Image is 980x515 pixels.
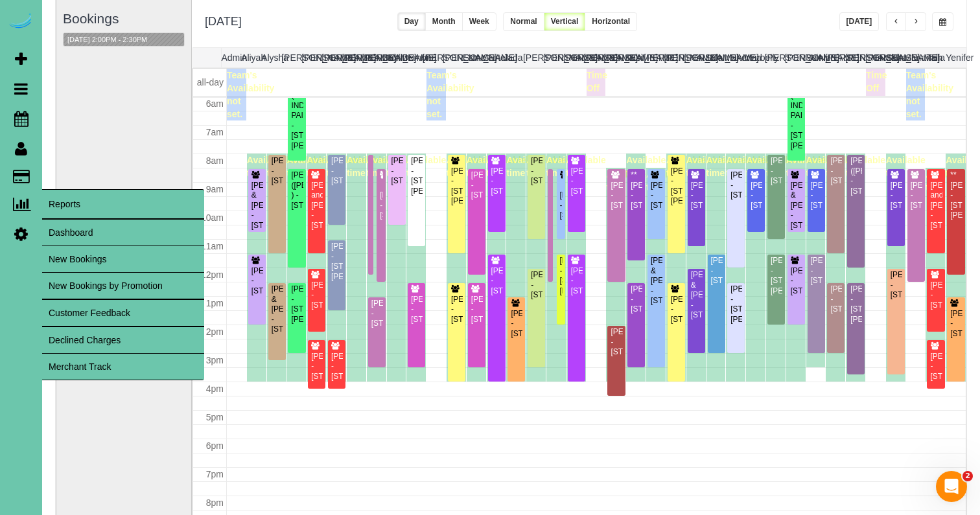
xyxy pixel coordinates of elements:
[506,155,546,178] span: Available time
[865,48,885,67] th: [PERSON_NAME]
[379,190,383,220] div: [PERSON_NAME] - [STREET_ADDRESS]
[785,48,805,67] th: [PERSON_NAME]
[387,155,426,178] span: Available time
[402,48,423,67] th: Demona
[447,155,486,178] span: Available time
[471,295,483,325] div: [PERSON_NAME] - [STREET_ADDRESS]
[205,12,242,29] h2: [DATE]
[42,220,204,246] a: Dashboard
[786,155,826,178] span: Available time
[690,181,703,211] div: [PERSON_NAME] - [STREET_ADDRESS]
[206,298,224,308] span: 1pm
[950,170,962,220] div: **[PERSON_NAME] - [STREET_ADDRESS][PERSON_NAME]
[406,155,446,178] span: Available time
[730,284,742,325] div: [PERSON_NAME] - [STREET_ADDRESS][PERSON_NAME]
[666,155,706,178] span: Available time
[201,241,224,251] span: 11am
[650,256,662,306] div: [PERSON_NAME] & [PERSON_NAME] - [STREET_ADDRESS]
[830,156,842,186] div: [PERSON_NAME] - [STREET_ADDRESS]
[310,352,323,382] div: [PERSON_NAME] - [STREET_ADDRESS]
[510,309,522,339] div: [PERSON_NAME] - [STREET_ADDRESS]
[886,155,926,178] span: Available time
[206,326,224,337] span: 2pm
[770,256,782,296] div: [PERSON_NAME] - [STREET_ADDRESS][PERSON_NAME]
[962,471,973,481] span: 2
[382,48,402,67] th: Daylin
[410,156,423,196] div: [PERSON_NAME] - [STREET_ADDRESS][PERSON_NAME]
[626,155,666,178] span: Available time
[630,284,642,314] div: [PERSON_NAME] - [STREET_ADDRESS]
[530,156,542,186] div: [PERSON_NAME] - [STREET_ADDRESS]
[850,284,862,325] div: [PERSON_NAME] - [STREET_ADDRESS][PERSON_NAME]
[206,441,224,451] span: 6pm
[271,156,283,186] div: [PERSON_NAME] - [STREET_ADDRESS]
[42,189,204,219] span: Reports
[267,155,307,178] span: Available time
[271,284,283,334] div: [PERSON_NAME] & [PERSON_NAME] - [STREET_ADDRESS]
[443,48,463,67] th: [PERSON_NAME]
[929,352,942,382] div: [PERSON_NAME] - [STREET_ADDRESS]
[905,48,926,67] th: Simarrah
[64,33,151,47] button: [DATE] 2:00PM - 2:30PM
[710,256,723,286] div: [PERSON_NAME] - [STREET_ADDRESS]
[929,280,942,310] div: [PERSON_NAME] - [STREET_ADDRESS]
[603,48,624,67] th: [PERSON_NAME]
[331,352,343,382] div: [PERSON_NAME] - [STREET_ADDRESS]
[566,155,606,178] span: Available time
[301,48,321,67] th: [PERSON_NAME]
[42,219,204,380] ul: Reports
[281,48,301,67] th: [PERSON_NAME]
[950,309,962,339] div: [PERSON_NAME] - [STREET_ADDRESS]
[42,300,204,326] a: Customer Feedback
[483,48,503,67] th: Gretel
[42,246,204,272] a: New Bookings
[946,48,966,67] th: Yenifer
[201,269,224,280] span: 12pm
[523,48,543,67] th: [PERSON_NAME]
[725,48,745,67] th: Makenna
[206,412,224,422] span: 5pm
[830,284,842,314] div: [PERSON_NAME] - [STREET_ADDRESS]
[206,155,224,166] span: 8am
[690,270,703,320] div: [PERSON_NAME] & [PERSON_NAME] - [STREET_ADDRESS]
[606,169,646,192] span: Available time
[746,155,786,178] span: Available time
[530,270,542,300] div: [PERSON_NAME] - [STREET_ADDRESS]
[347,155,386,178] span: Available time
[310,181,323,231] div: [PERSON_NAME] and [PERSON_NAME] - [STREET_ADDRESS]
[926,169,965,192] span: Available time
[686,155,726,178] span: Available time
[650,181,662,211] div: [PERSON_NAME] - [STREET_ADDRESS]
[624,48,644,67] th: Kasi
[397,12,426,31] button: Day
[247,155,286,178] span: Available time
[570,166,583,196] div: [PERSON_NAME] - [STREET_ADDRESS]
[936,471,967,502] iframe: Intercom live chat
[471,170,483,200] div: [PERSON_NAME] - [STREET_ADDRESS]
[585,12,637,31] button: Horizontal
[310,280,323,310] div: [PERSON_NAME] - [STREET_ADDRESS]
[42,354,204,380] a: Merchant Track
[241,48,261,67] th: Aliyah
[684,48,704,67] th: [PERSON_NAME]
[290,170,303,211] div: [PERSON_NAME] ([PERSON_NAME] ) - [STREET_ADDRESS]
[610,327,622,357] div: [PERSON_NAME] - [STREET_ADDRESS]
[885,48,905,67] th: Siara
[206,355,224,365] span: 3pm
[342,48,362,67] th: [PERSON_NAME]
[331,156,343,186] div: [PERSON_NAME] - [STREET_ADDRESS]
[583,48,603,67] th: [PERSON_NAME]
[307,155,346,178] span: Available time
[206,127,224,137] span: 7am
[610,181,622,211] div: [PERSON_NAME] - [STREET_ADDRESS]
[810,256,822,286] div: [PERSON_NAME] - [STREET_ADDRESS]
[503,12,544,31] button: Normal
[450,295,463,325] div: [PERSON_NAME] - [STREET_ADDRESS]
[362,48,382,67] th: [PERSON_NAME]
[646,169,686,192] span: Available time
[450,166,463,207] div: [PERSON_NAME] - [STREET_ADDRESS][PERSON_NAME]
[730,170,742,200] div: [PERSON_NAME] - [STREET_ADDRESS]
[391,156,403,186] div: [PERSON_NAME] - [STREET_ADDRESS]
[487,155,526,178] span: Available time
[670,166,682,207] div: [PERSON_NAME] - [STREET_ADDRESS][PERSON_NAME]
